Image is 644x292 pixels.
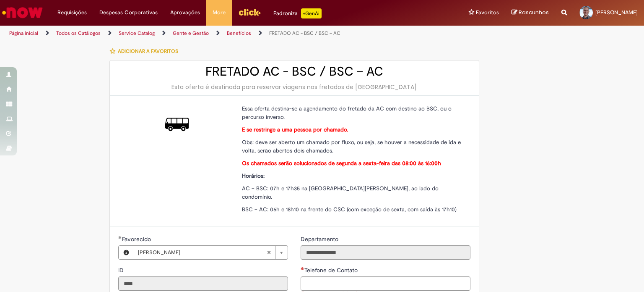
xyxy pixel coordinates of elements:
[301,8,322,18] p: +GenAi
[57,8,87,17] span: Requisições
[170,8,200,17] span: Aprovações
[273,8,322,18] div: Padroniza
[118,236,122,239] span: Obrigatório Preenchido
[227,30,251,37] a: Benefícios
[242,126,348,133] strong: E se restringe a uma pessoa por chamado.
[99,8,158,17] span: Despesas Corporativas
[118,266,125,274] label: Somente leitura - ID
[242,139,461,154] span: Obs: deve ser aberto um chamado por fluxo, ou seja, se houver a necessidade de ida e volta, serão...
[119,246,134,259] button: Favorecido, Visualizar este registro David William Zerneri Cunha Claro
[512,9,549,17] a: Rascunhos
[173,30,209,37] a: Gente e Gestão
[301,267,304,270] span: Necessários
[242,160,441,167] strong: Os chamados serão solucionados de segunda a sexta-feira das 08:00 às 16:00h
[109,42,183,60] button: Adicionar a Favoritos
[304,266,359,274] span: Telefone de Contato
[301,245,470,260] input: Departamento
[519,8,549,16] span: Rascunhos
[1,4,44,21] img: ServiceNow
[9,30,38,37] a: Página inicial
[301,235,340,243] label: Somente leitura - Departamento
[118,276,288,291] input: ID
[118,83,470,91] div: Esta oferta é destinada para reservar viagens nos fretados de [GEOGRAPHIC_DATA]
[122,235,153,243] span: Necessários - Favorecido
[301,276,470,291] input: Telefone de Contato
[134,246,288,259] a: [PERSON_NAME]Limpar campo Favorecido
[6,26,423,41] ul: Trilhas de página
[301,235,340,243] span: Somente leitura - Departamento
[242,105,452,121] span: Essa oferta destina-se a agendamento do fretado da AC com destino ao BSC, ou o percurso inverso.
[213,8,226,17] span: More
[269,30,340,37] a: FRETADO AC - BSC / BSC – AC
[165,113,189,136] img: FRETADO AC - BSC / BSC – AC
[238,6,261,18] img: click_logo_yellow_360x200.png
[242,172,265,179] strong: Horários:
[118,65,470,79] h2: FRETADO AC - BSC / BSC – AC
[119,30,155,37] a: Service Catalog
[118,48,178,55] span: Adicionar a Favoritos
[595,9,638,16] span: [PERSON_NAME]
[56,30,101,37] a: Todos os Catálogos
[242,185,439,200] span: AC – BSC: 07h e 17h35 na [GEOGRAPHIC_DATA][PERSON_NAME], ao lado do condomínio.
[262,246,275,259] abbr: Limpar campo Favorecido
[476,8,499,17] span: Favoritos
[138,246,267,259] span: [PERSON_NAME]
[242,206,457,213] span: BSC – AC: 06h e 18h10 na frente do CSC (com exceção de sexta, com saída às 17h10)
